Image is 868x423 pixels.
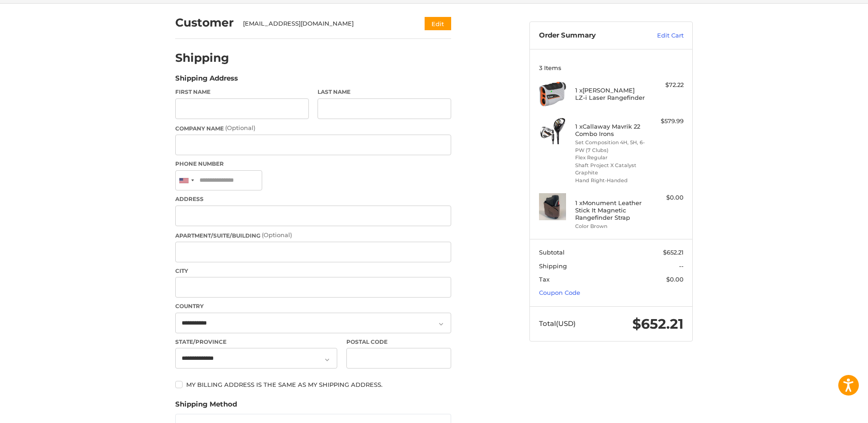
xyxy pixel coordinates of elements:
[175,381,451,388] label: My billing address is the same as my shipping address.
[175,338,337,346] label: State/Province
[175,195,451,203] label: Address
[539,276,550,283] span: Tax
[647,193,684,202] div: $0.00
[539,289,580,296] a: Coupon Code
[539,64,684,71] h3: 3 Items
[346,338,452,346] label: Postal Code
[175,16,234,30] h2: Customer
[539,319,576,328] span: Total (USD)
[175,51,229,65] h2: Shipping
[243,19,407,28] div: [EMAIL_ADDRESS][DOMAIN_NAME]
[425,17,451,30] button: Edit
[575,139,645,154] li: Set Composition 4H, 5H, 6-PW (7 Clubs)
[175,267,451,275] label: City
[575,199,645,222] h4: 1 x Monument Leather Stick It Magnetic Rangefinder Strap
[575,162,645,177] li: Shaft Project X Catalyst Graphite
[575,123,645,138] h4: 1 x Callaway Mavrik 22 Combo Irons
[175,124,451,133] label: Company Name
[575,87,645,102] h4: 1 x [PERSON_NAME] LZ-i Laser Rangefinder
[539,262,567,270] span: Shipping
[637,31,684,40] a: Edit Cart
[647,117,684,126] div: $579.99
[575,154,645,162] li: Flex Regular
[176,171,197,190] div: United States: +1
[175,399,237,414] legend: Shipping Method
[175,73,238,88] legend: Shipping Address
[575,177,645,184] li: Hand Right-Handed
[666,276,684,283] span: $0.00
[539,249,565,256] span: Subtotal
[632,315,684,332] span: $652.21
[539,31,637,40] h3: Order Summary
[225,124,255,131] small: (Optional)
[175,160,451,168] label: Phone Number
[575,222,645,230] li: Color Brown
[175,88,309,96] label: First Name
[663,249,684,256] span: $652.21
[262,231,292,239] small: (Optional)
[175,302,451,310] label: Country
[679,262,684,270] span: --
[175,231,451,240] label: Apartment/Suite/Building
[647,81,684,90] div: $72.22
[318,88,451,96] label: Last Name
